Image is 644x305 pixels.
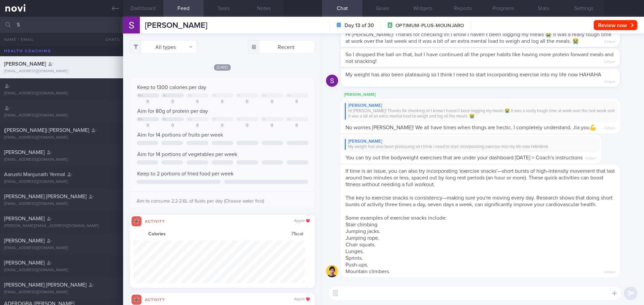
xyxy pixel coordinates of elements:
div: 0 [161,99,184,104]
span: Keep to 1300 calories per day [137,85,206,90]
span: 4:20pm [604,124,615,131]
div: Sa [262,94,266,97]
span: 2:55pm [604,58,615,64]
div: 0 [186,99,209,104]
div: [EMAIL_ADDRESS][DOMAIN_NAME] [4,135,119,140]
div: 0 [211,123,234,128]
div: 0 [261,123,283,128]
span: Some examples of exercise snacks include: [345,215,447,221]
button: Chats [96,33,123,46]
strong: Day 13 of 30 [344,22,374,29]
button: All types [130,40,197,54]
span: 4:20pm [585,154,596,161]
div: [EMAIL_ADDRESS][DOMAIN_NAME] [4,179,119,184]
div: [PERSON_NAME][EMAIL_ADDRESS][DOMAIN_NAME] [4,224,119,229]
div: [EMAIL_ADDRESS][DOMAIN_NAME] [4,268,119,273]
div: 0 [161,123,184,128]
div: 0 [285,123,308,128]
span: [PERSON_NAME] [4,150,45,155]
span: Mountain climbers. [345,269,390,274]
div: [EMAIL_ADDRESS][DOMAIN_NAME] [4,290,119,295]
span: Jumping jacks. [345,229,380,234]
div: Tu [163,94,166,97]
span: [PERSON_NAME] [PERSON_NAME] [4,194,87,199]
span: OPTIMUM-PLUS-MOUNJARO [395,22,464,29]
div: [EMAIL_ADDRESS][DOMAIN_NAME] [4,69,119,74]
span: ([PERSON_NAME]) [PERSON_NAME] [4,128,89,133]
span: Aim for 80g of protein per day [137,108,208,114]
span: [PERSON_NAME] [145,21,207,29]
span: [PERSON_NAME] [4,238,45,243]
span: [PERSON_NAME] [4,216,45,221]
span: Aim for 14 portions of fruits per week [137,132,223,138]
div: 0 [285,99,308,104]
button: Review now [594,20,637,30]
strong: Calories [148,231,166,237]
div: Mo [138,94,143,97]
div: [EMAIL_ADDRESS][DOMAIN_NAME] [4,113,119,118]
span: So I dropped the ball on that, but I have continued all the proper habits like having more protei... [345,52,613,64]
span: Jumping rope. [345,235,379,241]
span: You can try out the bodyweight exercises that are under your dashboard [DATE] > Coach's instructions [345,155,583,160]
span: Push-ups. [345,262,368,268]
span: 4:20pm [604,268,615,275]
div: Activity [142,218,168,224]
span: If time is an issue, you can also try incorporating 'exercise snacks'—short bursts of high-intens... [345,168,615,187]
div: Su [287,94,291,97]
div: We [188,94,193,97]
div: Mo [138,118,143,121]
div: Fr [237,118,240,121]
span: [PERSON_NAME] [4,61,46,67]
div: [PERSON_NAME] [345,139,597,144]
div: 0 [137,99,159,104]
div: Th [213,118,216,121]
span: [DATE] [214,64,231,71]
div: 0 [261,99,283,104]
span: [PERSON_NAME] [PERSON_NAME] [4,282,87,288]
div: 0 [236,99,259,104]
span: Sprints. [345,255,363,261]
span: [PERSON_NAME] [4,260,45,265]
span: Aim for 14 portions of vegetables per week [137,152,237,157]
div: Hi [PERSON_NAME]! Thanks for checking in! I know I haven’t been logging my meals 😭 It was a reall... [345,108,616,120]
span: Keep to 2 portions of fried food per week [137,171,233,176]
div: Su [287,118,291,121]
div: Tu [163,118,166,121]
div: 0 [186,123,209,128]
div: Apple [294,219,310,224]
span: No worries [PERSON_NAME]! We all have times when things are hectic. I completely understand. Jia ... [345,125,596,130]
span: Stair climbing [345,222,377,227]
span: Aim to consume 2.2-2.6L of fluids per day (Choose water first) [137,199,264,204]
span: 2:59pm [604,78,615,84]
span: 71 kcal [291,231,303,237]
div: Th [213,94,216,97]
div: 0 [236,123,259,128]
div: 0 [137,123,159,128]
div: [EMAIL_ADDRESS][DOMAIN_NAME] [4,246,119,251]
div: We [188,118,193,121]
div: [PERSON_NAME] [345,103,616,108]
span: Chair squats. [345,242,376,247]
span: My weight has also been plateauing so I think I need to start incorporating exercise into my life... [345,72,601,77]
div: [PERSON_NAME] [341,91,640,99]
div: Fr [237,94,240,97]
div: Activity [142,296,168,302]
div: 0 [211,99,234,104]
span: 2:54pm [604,38,615,44]
div: [EMAIL_ADDRESS][DOMAIN_NAME] [4,202,119,207]
div: My weight has also been plateauing so I think I need to start incorporating exercise into my life... [345,144,597,150]
div: [EMAIL_ADDRESS][DOMAIN_NAME] [4,157,119,162]
span: The key to exercise snacks is consistency—making sure you're moving every day. Research shows tha... [345,195,612,207]
div: Sa [262,118,266,121]
span: Lunges. [345,249,364,254]
span: Aarushi Manjunath Yermal [4,172,65,177]
div: [EMAIL_ADDRESS][DOMAIN_NAME] [4,91,119,96]
div: Apple [294,297,310,302]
